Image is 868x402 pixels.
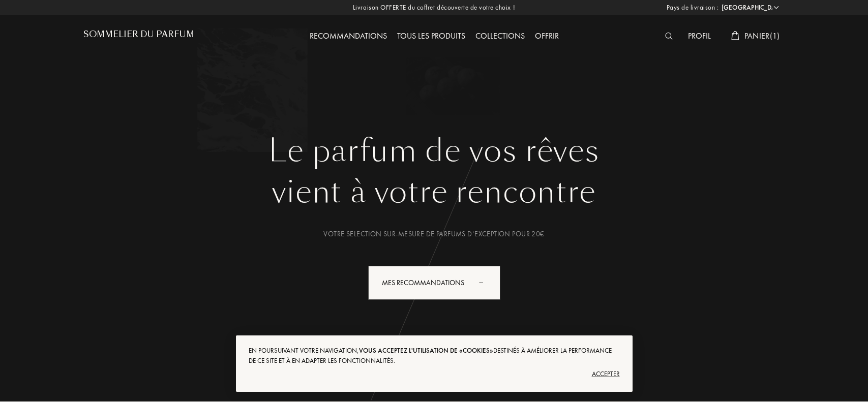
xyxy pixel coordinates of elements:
a: Collections [470,30,530,41]
div: Profil [683,30,716,43]
div: Collections [470,30,530,43]
img: cart_white.svg [731,31,739,40]
img: arrow_w.png [772,4,780,11]
div: Recommandations [305,30,392,43]
a: Recommandations [305,30,392,41]
a: Offrir [530,30,564,41]
div: vient à votre rencontre [91,169,777,215]
div: animation [475,272,496,292]
span: vous acceptez l'utilisation de «cookies» [359,346,493,355]
div: Mes Recommandations [368,266,500,300]
a: Profil [683,30,716,41]
div: Accepter [249,366,620,382]
div: Votre selection sur-mesure de parfums d’exception pour 20€ [91,229,777,239]
a: Mes Recommandationsanimation [361,266,508,300]
img: search_icn_white.svg [665,33,673,40]
a: Sommelier du Parfum [83,29,194,43]
div: Tous les produits [392,30,470,43]
span: Panier ( 1 ) [744,30,780,41]
h1: Sommelier du Parfum [83,29,194,39]
h1: Le parfum de vos rêves [91,133,777,169]
div: Offrir [530,30,564,43]
div: En poursuivant votre navigation, destinés à améliorer la performance de ce site et à en adapter l... [249,346,620,366]
a: Tous les produits [392,30,470,41]
span: Pays de livraison : [667,3,719,13]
